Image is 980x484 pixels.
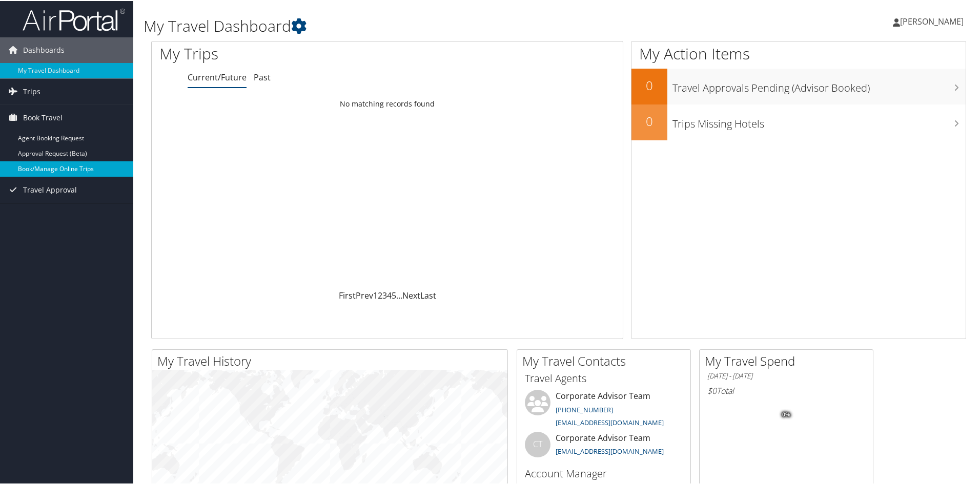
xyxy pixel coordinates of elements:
[631,103,966,139] a: 0Trips Missing Hotels
[254,71,271,82] a: Past
[339,289,356,300] a: First
[707,384,865,395] h6: Total
[631,112,667,129] h2: 0
[631,42,966,64] h1: My Action Items
[525,370,683,385] h3: Travel Agents
[159,42,419,64] h1: My Trips
[705,351,873,369] h2: My Travel Spend
[900,15,964,26] span: [PERSON_NAME]
[707,384,717,395] span: $0
[23,36,65,62] span: Dashboards
[396,289,402,300] span: …
[707,370,865,380] h6: [DATE] - [DATE]
[23,104,63,130] span: Book Travel
[782,411,790,417] tspan: 0%
[556,417,664,426] a: [EMAIL_ADDRESS][DOMAIN_NAME]
[382,289,387,300] a: 3
[378,289,382,300] a: 2
[188,71,247,82] a: Current/Future
[556,446,664,455] a: [EMAIL_ADDRESS][DOMAIN_NAME]
[152,94,623,112] td: No matching records found
[420,289,436,300] a: Last
[525,466,683,480] h3: Account Manager
[672,75,966,94] h3: Travel Approvals Pending (Advisor Booked)
[520,431,688,464] li: Corporate Advisor Team
[520,389,688,431] li: Corporate Advisor Team
[373,289,378,300] a: 1
[522,351,690,369] h2: My Travel Contacts
[356,289,373,300] a: Prev
[402,289,420,300] a: Next
[23,7,125,31] img: airportal-logo.png
[672,111,966,130] h3: Trips Missing Hotels
[23,78,40,103] span: Trips
[556,404,613,413] a: [PHONE_NUMBER]
[144,14,697,36] h1: My Travel Dashboard
[392,289,396,300] a: 5
[23,176,77,202] span: Travel Approval
[157,351,507,369] h2: My Travel History
[631,76,667,93] h2: 0
[387,289,392,300] a: 4
[631,68,966,103] a: 0Travel Approvals Pending (Advisor Booked)
[525,431,550,456] div: CT
[893,5,974,36] a: [PERSON_NAME]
